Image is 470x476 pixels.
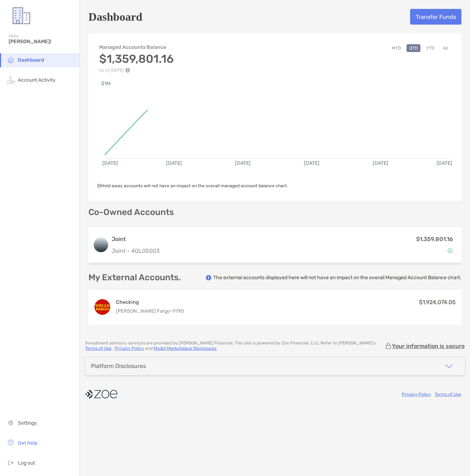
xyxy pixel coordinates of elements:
[116,308,173,314] span: [PERSON_NAME] Fargo -
[392,343,465,349] p: Your information is secure
[18,77,56,83] span: Account Activity
[99,44,174,50] h4: Managed Accounts Balance
[6,55,15,64] img: household icon
[304,160,320,166] text: [DATE]
[235,160,251,166] text: [DATE]
[91,363,146,369] div: Platform Disclosures
[85,341,385,351] p: Investment advisory services are provided by [PERSON_NAME] Financial . This site is powered by Zo...
[173,308,184,314] span: 9790
[116,299,184,306] h4: Checking
[18,57,44,63] span: Dashboard
[9,3,34,29] img: Zoe Logo
[18,420,37,426] span: Settings
[435,392,461,397] a: Terms of Use
[97,183,288,188] span: Held away accounts will not have an impact on the overall managed account balance chart.
[166,160,182,166] text: [DATE]
[6,438,15,447] img: get-help icon
[101,81,111,87] text: $1M
[448,248,453,253] img: Account Status icon
[402,392,431,397] a: Privacy Policy
[99,52,174,66] h3: $1,359,801.16
[85,346,112,351] a: Terms of Use
[154,346,216,351] a: Model Marketplace Disclosures
[88,273,181,282] p: My External Accounts.
[423,44,437,52] button: YTD
[6,75,15,84] img: activity icon
[18,440,37,446] span: Get Help
[213,274,461,281] p: The external accounts displayed here will not have an impact on the overall Managed Account Balan...
[88,9,142,25] h5: Dashboard
[18,460,35,466] span: Log out
[407,44,420,52] button: QTD
[206,275,211,281] img: info
[9,39,75,45] span: [PERSON_NAME]!
[389,44,404,52] button: MTD
[99,68,174,73] p: As of [DATE]
[94,299,110,315] img: EVERYDAY CHECKING ...9790
[436,160,452,166] text: [DATE]
[115,346,144,351] a: Privacy Policy
[410,9,461,25] button: Transfer Funds
[125,68,130,73] img: Performance Info
[112,246,160,255] p: Joint - 4QL05003
[112,235,160,244] h3: Joint
[440,44,451,52] button: All
[419,299,456,306] span: $1,924,074.05
[416,235,453,244] p: $1,359,801.16
[6,418,15,427] img: settings icon
[85,386,117,402] img: company logo
[102,160,118,166] text: [DATE]
[373,160,388,166] text: [DATE]
[94,238,108,252] img: logo account
[6,458,15,467] img: logout icon
[88,208,461,217] p: Co-Owned Accounts
[445,362,453,370] img: icon arrow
